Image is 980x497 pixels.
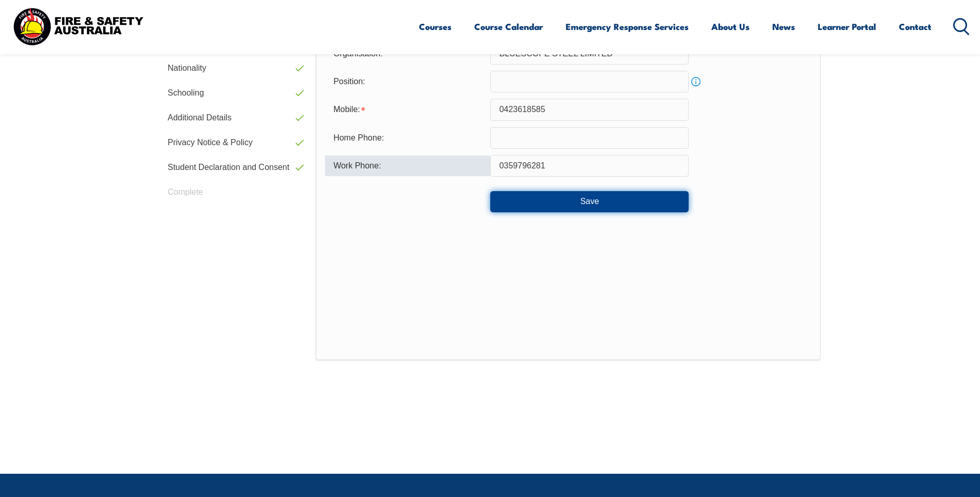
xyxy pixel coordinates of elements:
[160,130,310,155] a: Privacy Notice & Policy
[566,13,689,40] a: Emergency Response Services
[818,13,876,40] a: Learner Portal
[490,127,689,149] input: Phone numbers must be numeric, 10 characters and contain no spaces.
[711,13,750,40] a: About Us
[899,13,931,40] a: Contact
[490,99,689,120] input: Mobile numbers must be numeric, 10 characters and contain no spaces.
[160,155,310,180] a: Student Declaration and Consent
[490,191,689,212] button: Save
[325,156,490,176] div: Work Phone:
[474,13,543,40] a: Course Calendar
[160,56,310,81] a: Nationality
[160,81,310,105] a: Schooling
[419,13,452,40] a: Courses
[772,13,795,40] a: News
[689,74,703,89] a: Info
[325,128,490,148] div: Home Phone:
[325,100,490,119] div: Mobile is required.
[160,105,310,130] a: Additional Details
[325,72,490,91] div: Position:
[490,155,689,177] input: Phone numbers must be numeric, 10 characters and contain no spaces.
